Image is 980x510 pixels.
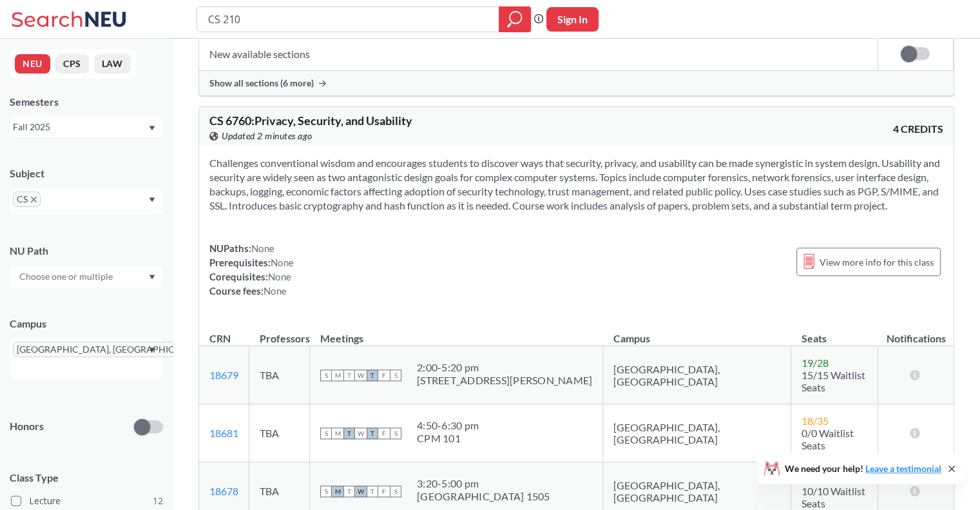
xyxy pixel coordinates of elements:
div: Fall 2025Dropdown arrow [10,117,163,137]
th: Campus [603,319,791,346]
section: Challenges conventional wisdom and encourages students to discover ways that security, privacy, a... [209,156,943,213]
div: 3:20 - 5:00 pm [417,477,550,490]
div: Campus [10,317,163,331]
a: 18678 [209,485,238,497]
div: 4:50 - 6:30 pm [417,419,479,432]
span: None [271,257,294,268]
span: S [320,369,332,381]
svg: Dropdown arrow [149,348,155,353]
span: M [332,369,343,381]
span: T [343,369,355,381]
div: NUPaths: Prerequisites: Corequisites: Course fees: [209,241,294,298]
span: 19 / 28 [802,357,829,369]
a: 18679 [209,369,238,381]
span: T [367,485,378,497]
td: TBA [249,404,310,462]
span: S [390,427,401,439]
td: [GEOGRAPHIC_DATA], [GEOGRAPHIC_DATA] [603,404,791,462]
span: F [378,427,390,439]
input: Class, professor, course number, "phrase" [207,8,490,30]
span: T [343,427,355,439]
div: CSX to remove pillDropdown arrow [10,188,163,215]
span: S [390,369,401,381]
div: [GEOGRAPHIC_DATA], [GEOGRAPHIC_DATA]X to remove pillDropdown arrow [10,338,163,380]
span: None [264,285,287,297]
button: Sign In [546,7,599,32]
th: Notifications [878,319,954,346]
span: M [332,485,343,497]
p: Honors [10,419,44,434]
span: 15/15 Waitlist Seats [802,369,865,393]
label: Lecture [11,493,163,509]
span: CSX to remove pill [13,191,41,207]
button: LAW [94,54,131,74]
span: F [378,369,390,381]
td: [GEOGRAPHIC_DATA], [GEOGRAPHIC_DATA] [603,346,791,404]
span: We need your help! [785,464,941,473]
span: 10/10 Waitlist Seats [802,485,865,509]
svg: magnifying glass [507,10,523,28]
div: Subject [10,166,163,181]
span: [GEOGRAPHIC_DATA], [GEOGRAPHIC_DATA]X to remove pill [13,342,218,357]
span: None [268,271,291,282]
span: S [390,485,401,497]
div: Show all sections (6 more) [199,71,954,95]
div: Fall 2025 [13,120,148,134]
svg: Dropdown arrow [149,197,155,202]
div: Semesters [10,95,163,109]
span: S [320,427,332,439]
div: [GEOGRAPHIC_DATA] 1505 [417,490,550,503]
div: magnifying glass [499,6,531,32]
input: Choose one or multiple [13,269,121,284]
button: CPS [55,54,89,74]
td: TBA [249,346,310,404]
th: Meetings [310,319,603,346]
svg: Dropdown arrow [149,126,155,131]
button: NEU [15,54,50,74]
span: T [343,485,355,497]
span: M [332,427,343,439]
div: [STREET_ADDRESS][PERSON_NAME] [417,374,592,387]
svg: Dropdown arrow [149,275,155,280]
div: NU Path [10,244,163,258]
td: New available sections [199,37,878,71]
span: 18 / 35 [802,415,829,427]
span: CS 6760 : Privacy, Security, and Usability [209,113,412,128]
th: Professors [249,319,310,346]
div: CPM 101 [417,432,479,445]
span: 0/0 Waitlist Seats [802,427,854,451]
span: W [355,427,367,439]
span: View more info for this class [820,254,934,270]
span: W [355,369,367,381]
a: 18681 [209,427,238,439]
div: 2:00 - 5:20 pm [417,361,592,374]
div: Dropdown arrow [10,266,163,288]
th: Seats [791,319,878,346]
a: Leave a testimonial [865,463,941,474]
span: None [251,242,274,254]
span: Updated 2 minutes ago [222,129,312,143]
span: T [367,369,378,381]
span: W [355,485,367,497]
span: 12 [153,494,163,508]
div: CRN [209,331,231,346]
svg: X to remove pill [31,197,37,202]
span: S [320,485,332,497]
span: Show all sections (6 more) [209,77,314,89]
span: T [367,427,378,439]
span: 4 CREDITS [893,122,943,136]
span: Class Type [10,471,163,485]
span: F [378,485,390,497]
